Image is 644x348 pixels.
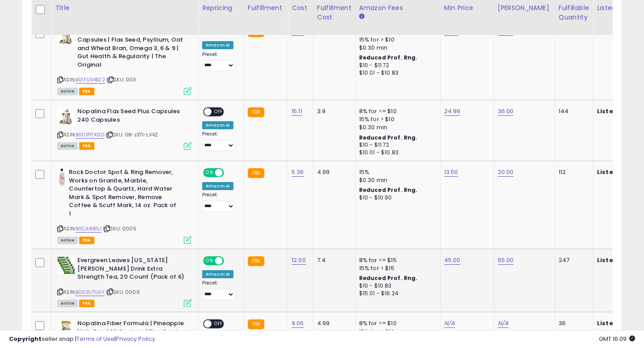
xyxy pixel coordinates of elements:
[76,335,114,343] a: Terms of Use
[359,176,433,184] div: $0.30 min
[202,280,237,300] div: Preset:
[444,256,461,265] a: 45.00
[597,168,638,176] b: Listed Price:
[498,319,508,328] a: N/A
[223,257,237,265] span: OFF
[57,237,78,244] span: All listings currently available for purchase on Amazon
[77,107,186,126] b: Nopalina Flax Seed Plus Capsules 240 Capsules
[317,168,348,176] div: 4.99
[359,13,364,21] small: Amazon Fees.
[57,88,78,95] span: All listings currently available for purchase on Amazon
[57,319,75,337] img: 41QA2KP1NZL._SL40_.jpg
[359,274,418,282] b: Reduced Prof. Rng.
[202,41,233,49] div: Amazon AI
[359,36,433,44] div: 15% for > $10
[444,107,461,116] a: 24.99
[202,131,237,151] div: Preset:
[76,289,105,296] a: B003LI7LGY
[55,3,195,13] div: Title
[359,168,433,176] div: 15%
[359,44,433,52] div: $0.30 min
[359,290,433,297] div: $15.01 - $16.24
[444,168,458,177] a: 13.50
[359,282,433,290] div: $10 - $10.83
[359,319,433,327] div: 8% for <= $10
[77,27,186,71] b: Nopalina Fiber Formula | 120 Capsules | Flax Seed, Psyllium, Oat and Wheat Bran, Omega 3, 6 & 9 |...
[498,3,551,13] div: [PERSON_NAME]
[57,300,78,307] span: All listings currently available for purchase on Amazon
[57,256,191,306] div: ASIN:
[559,168,586,176] div: 112
[359,256,433,264] div: 8% for <= $15
[292,168,304,177] a: 5.36
[9,335,155,344] div: seller snap | |
[317,107,348,115] div: 3.9
[359,123,433,132] div: $0.30 min
[202,192,237,212] div: Preset:
[599,335,635,343] span: 2025-09-12 16:09 GMT
[77,256,186,284] b: Evergreen Leaves [US_STATE] [PERSON_NAME] Drink Extra Strength Tea, 20 Count (Pack of 6)
[79,300,94,307] span: FBA
[202,121,233,129] div: Amazon AI
[79,142,94,150] span: FBA
[359,186,418,194] b: Reduced Prof. Rng.
[202,3,240,13] div: Repricing
[212,320,226,328] span: OFF
[57,168,191,243] div: ASIN:
[597,319,638,327] b: Listed Price:
[202,182,233,190] div: Amazon AI
[76,76,105,84] a: B01FS94BZ2
[57,27,75,45] img: 41g4oahzvsL._SL40_.jpg
[57,142,78,150] span: All listings currently available for purchase on Amazon
[559,319,586,327] div: 36
[202,51,237,72] div: Preset:
[223,169,237,177] span: OFF
[202,270,233,278] div: Amazon AI
[106,131,158,138] span: | SKU: 0B-J37I-LV4Z
[359,62,433,69] div: $10 - $11.72
[359,194,433,202] div: $10 - $10.90
[76,225,102,233] a: B0CK4181L1
[559,256,586,264] div: 247
[106,76,136,83] span: | SKU: 003
[57,256,75,274] img: 61Or8BVe+rL._SL40_.jpg
[57,107,191,149] div: ASIN:
[292,107,302,116] a: 15.11
[359,54,418,61] b: Reduced Prof. Rng.
[69,168,178,220] b: Rock Doctor Spot & Ring Remover, Works on Granite, Marble, Countertop & Quartz, Hard Water Mark &...
[106,289,140,296] span: | SKU: 0006
[204,169,215,177] span: ON
[248,107,264,117] small: FBA
[359,264,433,272] div: 15% for > $15
[204,257,215,265] span: ON
[292,3,309,13] div: Cost
[359,141,433,149] div: $10 - $11.72
[57,107,75,125] img: 41kfKWkGXoL._SL40_.jpg
[444,3,490,13] div: Min Price
[317,3,352,22] div: Fulfillment Cost
[292,256,306,265] a: 12.00
[498,168,514,177] a: 20.00
[597,256,638,264] b: Listed Price:
[597,107,638,115] b: Listed Price:
[359,149,433,157] div: $10.01 - $10.83
[559,3,589,22] div: Fulfillable Quantity
[359,134,418,141] b: Reduced Prof. Rng.
[317,319,348,327] div: 4.99
[359,3,436,13] div: Amazon Fees
[116,335,155,343] a: Privacy Policy
[444,319,455,328] a: N/A
[9,335,42,343] strong: Copyright
[248,319,264,329] small: FBA
[248,3,284,13] div: Fulfillment
[317,256,348,264] div: 7.4
[76,131,104,139] a: B001PI7X0G
[359,69,433,77] div: $10.01 - $10.83
[79,237,94,244] span: FBA
[292,319,304,328] a: 9.06
[359,107,433,115] div: 8% for <= $10
[248,256,264,266] small: FBA
[103,225,136,232] span: | SKU: 0005
[57,27,191,93] div: ASIN:
[559,107,586,115] div: 144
